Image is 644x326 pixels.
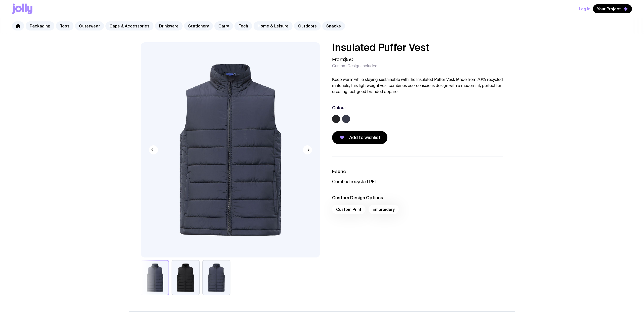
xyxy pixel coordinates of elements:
h1: Insulated Puffer Vest [332,42,503,52]
a: Tech [234,21,252,30]
a: Packaging [26,21,54,30]
a: Drinkware [155,21,183,30]
a: Outerwear [75,21,104,30]
p: Keep warm while staying sustainable with the Insulated Puffer Vest. Made from 70% recycled materi... [332,77,503,95]
span: Your Project [597,6,621,11]
p: Certified recycled PET [332,179,503,185]
span: $50 [344,56,353,63]
button: Log In [579,4,590,13]
a: Outdoors [294,21,321,30]
span: Add to wishlist [349,135,380,141]
a: Snacks [322,21,345,30]
a: Carry [214,21,233,30]
a: Stationery [184,21,213,30]
button: Your Project [593,4,632,13]
span: From [332,56,353,62]
h3: Custom Design Options [332,195,503,201]
a: Caps & Accessories [105,21,153,30]
h3: Fabric [332,169,503,175]
button: Add to wishlist [332,131,387,144]
h3: Colour [332,105,346,111]
a: Tops [56,21,73,30]
a: Home & Leisure [254,21,293,30]
span: Custom Design Included [332,63,378,69]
